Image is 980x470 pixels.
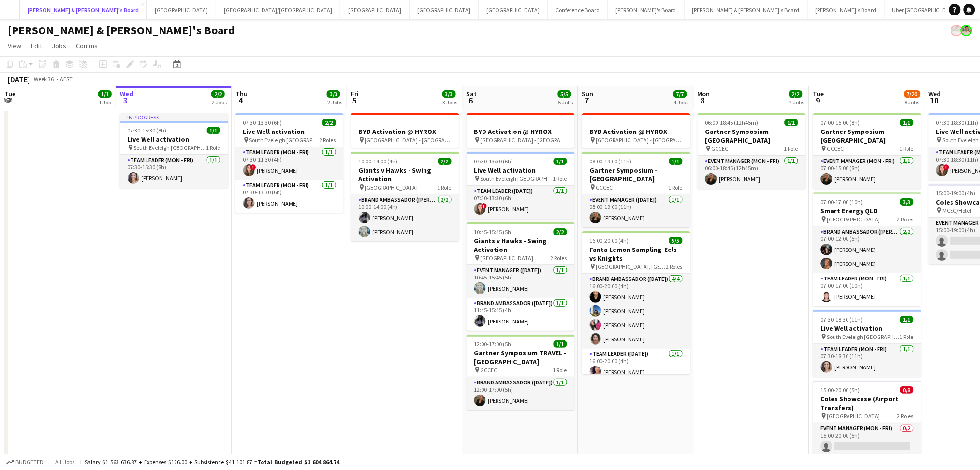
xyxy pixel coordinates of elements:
[608,0,685,19] button: [PERSON_NAME]'s Board
[147,0,216,19] button: [GEOGRAPHIC_DATA]
[5,457,45,468] button: Budgeted
[20,0,147,19] button: [PERSON_NAME] & [PERSON_NAME]'s Board
[15,459,44,466] span: Budgeted
[85,458,339,466] div: Salary $1 563 636.87 + Expenses $126.00 + Subsistence $41 101.87 =
[410,0,479,19] button: [GEOGRAPHIC_DATA]
[961,25,972,36] app-user-avatar: Arrence Torres
[808,0,885,19] button: [PERSON_NAME]'s Board
[53,458,76,466] span: All jobs
[951,25,963,36] app-user-avatar: Arrence Torres
[216,0,340,19] button: [GEOGRAPHIC_DATA]/[GEOGRAPHIC_DATA]
[548,0,608,19] button: Conference Board
[340,0,410,19] button: [GEOGRAPHIC_DATA]
[479,0,548,19] button: [GEOGRAPHIC_DATA]
[885,0,966,19] button: Uber [GEOGRAPHIC_DATA]
[257,458,339,466] span: Total Budgeted $1 604 864.74
[685,0,808,19] button: [PERSON_NAME] & [PERSON_NAME]'s Board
